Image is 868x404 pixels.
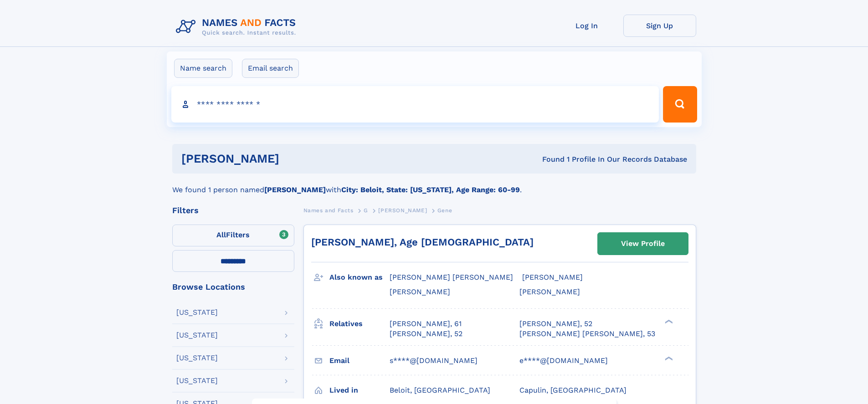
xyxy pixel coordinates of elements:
[390,386,490,394] span: Beloit, [GEOGRAPHIC_DATA]
[663,86,697,123] button: Search Button
[176,309,218,316] div: [US_STATE]
[174,59,232,78] label: Name search
[176,354,218,362] div: [US_STATE]
[519,386,627,394] span: Capulin, [GEOGRAPHIC_DATA]
[663,355,673,361] div: ❯
[329,353,390,368] h3: Email
[519,319,592,329] a: [PERSON_NAME], 52
[172,174,696,195] div: We found 1 person named with .
[390,273,513,281] span: [PERSON_NAME] [PERSON_NAME]
[623,15,696,37] a: Sign Up
[176,332,218,339] div: [US_STATE]
[621,233,665,254] div: View Profile
[172,225,294,246] label: Filters
[598,233,688,255] a: View Profile
[522,273,583,281] span: [PERSON_NAME]
[329,270,390,285] h3: Also known as
[519,287,580,296] span: [PERSON_NAME]
[172,283,294,291] div: Browse Locations
[550,15,623,37] a: Log In
[411,154,687,164] div: Found 1 Profile In Our Records Database
[329,383,390,398] h3: Lived in
[303,205,354,216] a: Names and Facts
[311,236,534,248] a: [PERSON_NAME], Age [DEMOGRAPHIC_DATA]
[181,153,411,164] h1: [PERSON_NAME]
[264,185,326,194] b: [PERSON_NAME]
[364,207,368,214] span: G
[519,329,655,339] a: [PERSON_NAME] [PERSON_NAME], 53
[378,207,427,214] span: [PERSON_NAME]
[364,205,368,216] a: G
[242,59,299,78] label: Email search
[172,206,294,215] div: Filters
[390,329,462,339] a: [PERSON_NAME], 52
[390,287,450,296] span: [PERSON_NAME]
[341,185,520,194] b: City: Beloit, State: [US_STATE], Age Range: 60-99
[172,15,303,39] img: Logo Names and Facts
[176,377,218,384] div: [US_STATE]
[663,318,673,324] div: ❯
[171,86,659,123] input: search input
[437,207,452,214] span: Gene
[378,205,427,216] a: [PERSON_NAME]
[329,316,390,332] h3: Relatives
[390,319,462,329] a: [PERSON_NAME], 61
[216,230,226,239] span: All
